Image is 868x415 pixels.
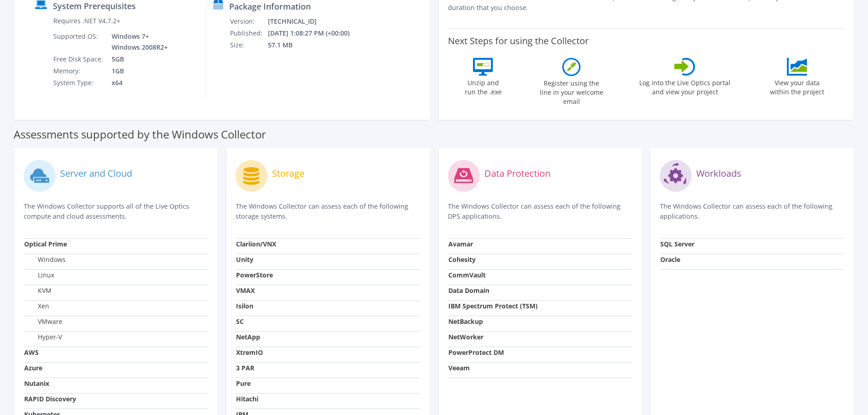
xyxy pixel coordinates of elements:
strong: Avamar [448,240,473,248]
td: Published: [230,27,267,39]
label: Log into the Live Optics portal and view your project [639,76,731,97]
label: Server and Cloud [60,169,132,178]
strong: AWS [24,348,39,357]
p: The Windows Collector can assess each of the following DPS applications. [448,201,632,221]
strong: Clariion/VNX [236,240,276,248]
strong: CommVault [448,271,486,279]
td: x64 [105,77,169,89]
td: 57.1 MB [267,39,362,51]
strong: Hitachi [236,395,258,403]
label: Hyper-V [24,333,62,342]
label: KVM [24,286,51,295]
label: Linux [24,271,54,280]
label: System Prerequisites [53,1,136,10]
label: Register using the line in your welcome email [537,76,606,106]
strong: Data Domain [448,286,489,295]
label: Next Steps for using the Collector [448,36,589,46]
td: [DATE] 1:08:27 PM (+00:00) [267,27,362,39]
strong: Azure [24,364,42,372]
td: [TECHNICAL_ID] [267,15,362,27]
td: 1GB [105,65,169,77]
label: VMware [24,317,62,326]
strong: IBM Spectrum Protect (TSM) [448,302,538,310]
strong: Veeam [448,364,470,372]
p: The Windows Collector supports all of the Live Optics compute and cloud assessments. [24,201,208,221]
strong: NetWorker [448,333,483,341]
td: Version: [230,15,267,27]
td: Memory: [53,65,105,77]
label: Package Information [229,2,311,11]
label: Storage [272,169,304,178]
td: 5GB [105,53,169,65]
strong: Nutanix [24,379,49,388]
strong: PowerProtect DM [448,348,504,357]
td: Size: [230,39,267,51]
strong: Optical Prime [24,240,67,248]
strong: 3 PAR [236,364,254,372]
td: Supported OS: [53,31,105,53]
strong: NetBackup [448,317,483,326]
label: Windows [24,255,66,264]
td: Windows 7+ Windows 2008R2+ [105,31,169,53]
strong: Unity [236,255,253,264]
strong: XtremIO [236,348,263,357]
strong: RAPID Discovery [24,395,76,403]
label: Unzip and run the .exe [462,76,504,97]
label: Requires .NET V4.7.2+ [53,16,120,26]
strong: Cohesity [448,255,476,264]
label: Data Protection [484,169,550,178]
strong: NetApp [236,333,260,341]
label: Assessments supported by the Windows Collector [14,130,266,139]
label: Workloads [696,169,741,178]
p: The Windows Collector can assess each of the following applications. [660,201,844,221]
strong: PowerStore [236,271,273,279]
label: View your data within the project [764,76,830,97]
td: System Type: [53,77,105,89]
strong: VMAX [236,286,255,295]
td: Free Disk Space: [53,53,105,65]
strong: Isilon [236,302,253,310]
strong: Pure [236,379,251,388]
strong: SC [236,317,244,326]
label: Xen [24,302,49,311]
strong: SQL Server [660,240,694,248]
strong: Oracle [660,255,680,264]
p: The Windows Collector can assess each of the following storage systems. [236,201,420,221]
